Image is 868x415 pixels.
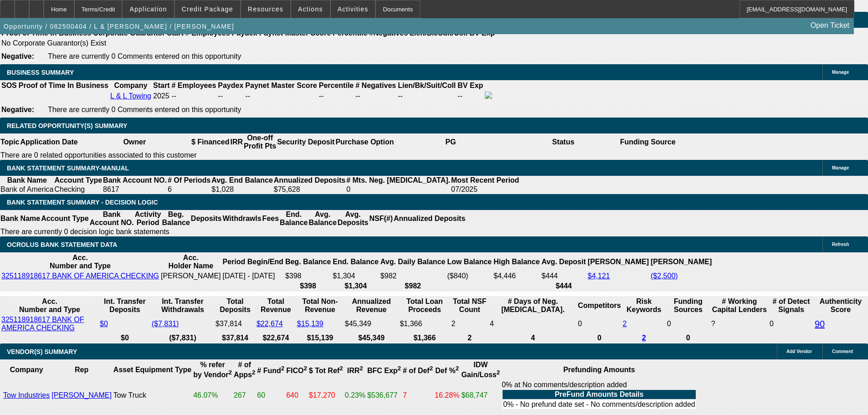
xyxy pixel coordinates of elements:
[4,23,234,30] span: Opportunity / 082500404 / L & [PERSON_NAME] / [PERSON_NAME]
[215,297,255,314] th: Total Deposits
[309,367,343,374] b: $ Tot Ref
[347,367,363,374] b: IRR
[129,5,167,13] span: Application
[451,315,488,333] td: 2
[248,5,283,13] span: Resources
[485,92,492,99] img: facebook-icon.png
[451,297,488,314] th: Sum of the Total NSF Count and Total Overdraft Fee Count from Ocrolus
[345,320,398,328] div: $45,349
[256,333,296,343] th: $22,674
[308,380,344,410] td: $17,270
[243,133,277,151] th: One-off Profit Pts
[78,133,191,151] th: Owner
[577,315,621,333] td: 0
[393,210,466,227] th: Annualized Deposits
[331,0,375,18] button: Activities
[191,133,230,151] th: $ Financed
[667,297,710,314] th: Funding Sources
[123,0,174,18] button: Application
[451,333,488,343] th: 2
[434,380,460,410] td: 16.28%
[308,210,337,227] th: Avg. Balance
[297,333,344,343] th: $15,139
[241,0,290,18] button: Resources
[1,106,34,113] b: Negative:
[1,316,84,332] a: 325118918617 BANK OF AMERICA CHECKING
[344,380,366,410] td: 0.23%
[1,253,159,271] th: Acc. Number and Type
[113,380,192,410] td: Tow Truck
[297,297,344,314] th: Total Non-Revenue
[190,210,222,227] th: Deposits
[257,380,285,410] td: 60
[369,210,393,227] th: NSF(#)
[171,82,216,89] b: # Employees
[380,272,446,281] td: $982
[339,365,343,372] sup: 2
[103,185,167,194] td: 8617
[54,176,103,185] th: Account Type
[217,91,244,101] td: --
[344,297,399,314] th: Annualized Revenue
[319,82,354,89] b: Percentile
[397,91,456,101] td: --
[394,133,507,151] th: PG
[355,82,396,89] b: # Negatives
[7,69,74,76] span: BUSINESS SUMMARY
[555,390,643,398] b: PreFund Amounts Details
[355,92,396,100] div: --
[291,0,330,18] button: Actions
[152,320,179,328] a: ($7,831)
[230,133,243,151] th: IRR
[297,320,324,328] a: $15,139
[7,241,117,248] span: OCROLUS BANK STATEMENT DATA
[99,333,150,343] th: $0
[245,82,317,89] b: Paynet Master Score
[233,380,256,410] td: 267
[286,367,307,374] b: FICO
[285,272,331,281] td: $398
[587,253,649,271] th: [PERSON_NAME]
[298,5,323,13] span: Actions
[451,176,519,185] th: Most Recent Period
[99,297,150,314] th: Int. Transfer Deposits
[367,367,401,374] b: BFC Exp
[10,366,43,374] b: Company
[7,348,77,355] span: VENDOR(S) SUMMARY
[650,253,712,271] th: [PERSON_NAME]
[161,210,190,227] th: Beg. Balance
[398,82,456,89] b: Lien/Bk/Suit/Coll
[380,282,446,291] th: $982
[286,380,308,410] td: 640
[447,272,492,281] td: ($840)
[160,272,221,281] td: [PERSON_NAME]
[456,365,459,372] sup: 2
[541,272,586,281] td: $444
[588,272,610,280] a: $4,121
[807,18,853,33] a: Open Ticket
[507,133,620,151] th: Status
[153,91,170,101] td: 2025
[832,70,849,75] span: Manage
[182,5,233,13] span: Credit Package
[48,106,241,113] span: There are currently 0 Comments entered on this opportunity
[332,272,379,281] td: $1,304
[461,361,500,379] b: IDW Gain/Loss
[222,253,284,271] th: Period Begin/End
[100,320,108,328] a: $0
[151,333,214,343] th: ($7,831)
[832,165,849,170] span: Manage
[134,210,162,227] th: Activity Period
[211,176,273,185] th: Avg. End Balance
[281,365,284,372] sup: 2
[642,334,646,342] a: 2
[110,92,151,100] a: L & L Towing
[832,242,849,247] span: Refresh
[175,0,240,18] button: Credit Package
[399,297,450,314] th: Total Loan Proceeds
[344,333,399,343] th: $45,349
[153,82,169,89] b: Start
[75,366,88,374] b: Rep
[1,81,17,90] th: SOS
[218,82,243,89] b: Paydex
